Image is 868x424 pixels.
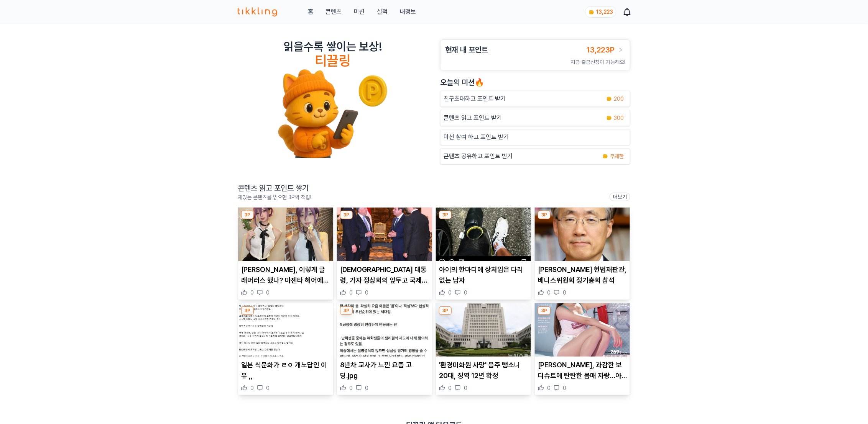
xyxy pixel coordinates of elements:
p: 미션 참여 하고 포인트 받기 [444,133,509,142]
span: 13,223P [587,45,615,54]
span: 0 [250,384,254,392]
div: 3P '환경미화원 사망' 음주 뺑소니 20대, 징역 12년 확정 '환경미화원 사망' 음주 뺑소니 20대, 징역 12년 확정 0 0 [436,303,531,396]
a: 콘텐츠 읽고 포인트 받기 coin 300 [440,110,630,126]
img: 이예빈 치어리더, 과감한 보디슈트에 탄탄한 몸매 자랑…아이돌 같은 미모 [535,303,630,357]
span: 13,223 [596,9,613,15]
a: 콘텐츠 [325,7,342,16]
div: 3P 이집트 대통령, 가자 정상회의 앞두고 국제군 파견 필요성 강조 [DEMOGRAPHIC_DATA] 대통령, 가자 정상회의 앞두고 국제군 파견 필요성 강조 0 0 [337,207,432,300]
h3: 현재 내 포인트 [445,44,488,55]
img: 8년차 교사가 느낀 요즘 고딩.jpg [337,303,432,357]
span: 지금 출금신청이 가능해요! [570,59,625,65]
p: 콘텐츠 읽고 포인트 받기 [444,113,502,123]
img: coin [602,153,608,159]
a: 실적 [377,7,388,16]
p: 8년차 교사가 느낀 요즘 고딩.jpg [340,360,429,381]
span: 200 [614,95,624,103]
span: 0 [547,384,551,392]
a: coin 13,223 [585,6,615,18]
img: 일본 식문화가 ㄹㅇ 개노답인 이유 ,, [238,303,333,357]
span: 0 [349,289,353,296]
span: 0 [448,289,452,296]
div: 3P 8년차 교사가 느낀 요즘 고딩.jpg 8년차 교사가 느낀 요즘 고딩.jpg 0 0 [337,303,432,396]
img: tikkling_character [278,69,388,158]
span: 0 [266,289,270,296]
img: 김형두 헌법재판관, 베니스위원회 정기총회 참석 [535,208,630,261]
span: 0 [448,384,452,392]
p: '환경미화원 사망' 음주 뺑소니 20대, 징역 12년 확정 [439,360,528,381]
div: 3P 일본 식문화가 ㄹㅇ 개노답인 이유 ,, 일본 식문화가 ㄹㅇ 개노답인 이유 ,, 0 0 [238,303,334,396]
p: [DEMOGRAPHIC_DATA] 대통령, 가자 정상회의 앞두고 국제군 파견 필요성 강조 [340,264,429,286]
img: 티끌링 [238,7,277,16]
div: 3P [439,211,452,219]
span: 0 [266,384,270,392]
a: 홈 [308,7,313,16]
h2: 읽을수록 쌓이는 보상! [284,39,382,53]
div: 3P [241,306,254,315]
div: 3P [439,306,452,315]
button: 미션 참여 하고 포인트 받기 [440,129,630,145]
h2: 오늘의 미션🔥 [440,77,630,88]
div: 3P [538,211,551,219]
div: 3P 김형두 헌법재판관, 베니스위원회 정기총회 참석 [PERSON_NAME] 헌법재판관, 베니스위원회 정기총회 참석 0 0 [534,207,630,300]
p: [PERSON_NAME] 헌법재판관, 베니스위원회 정기총회 참석 [538,264,627,286]
h2: 콘텐츠 읽고 포인트 쌓기 [238,183,311,193]
p: [PERSON_NAME], 과감한 보디슈트에 탄탄한 몸매 자랑…아이돌 같은 미모 [538,360,627,381]
div: 3P 이예빈 치어리더, 과감한 보디슈트에 탄탄한 몸매 자랑…아이돌 같은 미모 [PERSON_NAME], 과감한 보디슈트에 탄탄한 몸매 자랑…아이돌 같은 미모 0 0 [534,303,630,396]
div: 3P [241,211,254,219]
button: 미션 [354,7,365,16]
div: 3P [340,306,353,315]
img: QWER 마젠타, 이렇게 글래머러스 했나? 마젠타 헤어에 판타지 비주얼 [238,208,333,261]
img: coin [589,9,595,15]
span: 0 [365,384,368,392]
span: 0 [349,384,353,392]
div: 3P 아이의 한마디에 상처입은 다리 없는 남자 아이의 한마디에 상처입은 다리 없는 남자 0 0 [436,207,531,300]
span: 0 [365,289,368,296]
h4: 티끌링 [315,53,351,69]
div: 3P [538,306,551,315]
img: coin [606,96,612,102]
p: 콘텐츠 공유하고 포인트 받기 [444,152,513,161]
p: 일본 식문화가 ㄹㅇ 개노답인 이유 ,, [241,360,330,381]
span: 0 [464,289,467,296]
img: 이집트 대통령, 가자 정상회의 앞두고 국제군 파견 필요성 강조 [337,208,432,261]
a: 콘텐츠 공유하고 포인트 받기 coin 무제한 [440,148,630,164]
span: 300 [614,114,624,122]
p: 친구초대하고 포인트 받기 [444,94,506,103]
span: 무제한 [610,152,624,160]
span: 0 [464,384,467,392]
span: 0 [563,289,566,296]
div: 3P [340,211,353,219]
p: 재밌는 콘텐츠를 읽으면 3P씩 적립! [238,193,311,201]
img: '환경미화원 사망' 음주 뺑소니 20대, 징역 12년 확정 [436,303,531,357]
span: 0 [250,289,254,296]
span: 0 [563,384,566,392]
span: 0 [547,289,551,296]
p: 아이의 한마디에 상처입은 다리 없는 남자 [439,264,528,286]
a: 더보기 [610,193,630,201]
a: 내정보 [400,7,416,16]
p: [PERSON_NAME], 이렇게 글래머러스 했나? 마젠타 헤어에 판타지 비주얼 [241,264,330,286]
img: 아이의 한마디에 상처입은 다리 없는 남자 [436,208,531,261]
img: coin [606,115,612,121]
button: 친구초대하고 포인트 받기 coin 200 [440,91,630,107]
div: 3P QWER 마젠타, 이렇게 글래머러스 했나? 마젠타 헤어에 판타지 비주얼 [PERSON_NAME], 이렇게 글래머러스 했나? 마젠타 헤어에 판타지 비주얼 0 0 [238,207,334,300]
a: 13,223P [587,44,625,55]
